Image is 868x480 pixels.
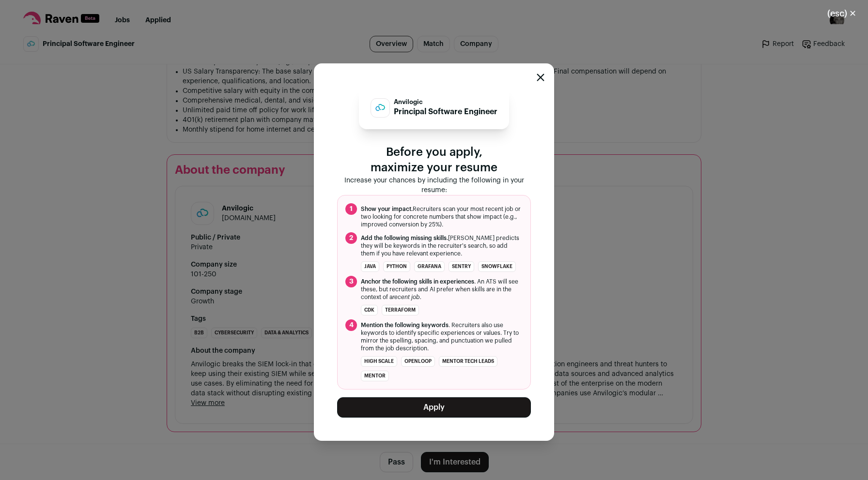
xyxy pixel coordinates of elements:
p: Principal Software Engineer [394,106,497,118]
img: 7e76cf649a80fa07f9b33def8bd99f77ef6e431e27b5431dff1f1a77f2a63af0.png [371,101,389,115]
span: . An ATS will see these, but recruiters and AI prefer when skills are in the context of a [361,278,523,301]
li: mentor [361,371,389,381]
i: recent job. [392,294,421,300]
li: CDK [361,305,378,315]
span: 1 [345,203,357,215]
span: Mention the following keywords [361,322,449,328]
li: Grafana [414,261,445,272]
span: Show your impact. [361,206,413,212]
button: Close modal [816,3,868,24]
span: 2 [345,232,357,244]
li: Snowflake [478,261,516,272]
span: . Recruiters also use keywords to identify specific experiences or values. Try to mirror the spel... [361,321,523,352]
p: Anvilogic [394,98,497,106]
span: Add the following missing skills. [361,235,448,241]
li: mentor tech leads [439,356,497,367]
li: java [361,261,379,272]
li: Sentry [449,261,474,272]
li: python [383,261,410,272]
li: high scale [361,356,397,367]
li: openloop [401,356,435,367]
span: 3 [345,276,357,287]
span: [PERSON_NAME] predicts they will be keywords in the recruiter's search, so add them if you have r... [361,234,523,257]
span: Anchor the following skills in experiences [361,279,474,285]
li: Terraform [382,305,419,315]
button: Close modal [537,74,544,81]
p: Increase your chances by including the following in your resume: [337,176,531,195]
p: Before you apply, maximize your resume [337,145,531,176]
button: Apply [337,397,531,418]
span: Recruiters scan your most recent job or two looking for concrete numbers that show impact (e.g., ... [361,205,523,228]
span: 4 [345,319,357,331]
